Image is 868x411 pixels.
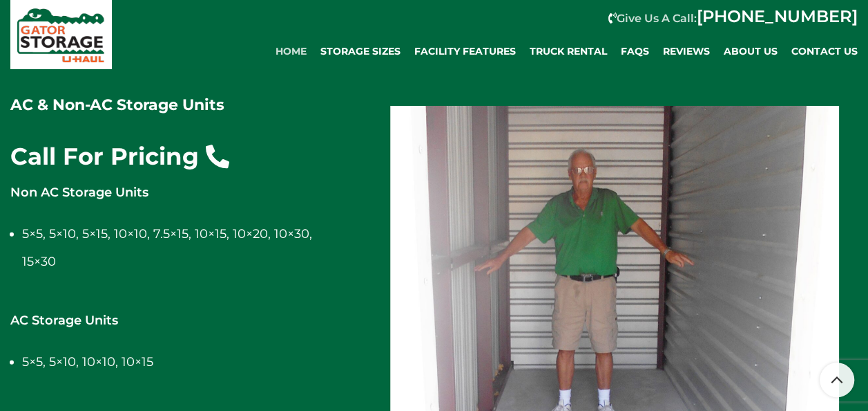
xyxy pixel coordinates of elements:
[22,348,153,376] li: 5×5, 5×10, 10×10, 10×15
[314,38,407,66] a: Storage Sizes
[119,38,865,66] div: Main navigation
[269,38,314,66] a: Home
[697,6,858,26] a: [PHONE_NUMBER]
[656,38,717,66] a: REVIEWS
[717,38,784,66] a: About Us
[22,220,317,275] li: 5×5, 5×10, 5×15, 10×10, 7.5×15, 10×15, 10×20, 10×30, 15×30
[276,46,307,57] span: Home
[10,142,229,171] a: Call For Pricing
[820,363,854,397] a: Scroll to top button
[663,46,710,57] span: REVIEWS
[523,38,614,66] a: Truck Rental
[10,185,148,200] strong: Non AC Storage Units
[530,46,607,57] span: Truck Rental
[724,46,778,57] span: About Us
[10,84,224,127] h3: AC & Non-AC Storage Units
[784,38,865,66] a: Contact Us
[320,46,401,57] span: Storage Sizes
[621,46,649,57] span: FAQs
[414,46,516,57] span: Facility Features
[407,38,523,66] a: Facility Features
[791,46,858,57] span: Contact Us
[10,313,118,328] strong: AC Storage Units
[617,12,858,25] strong: Give Us A Call:
[614,38,656,66] a: FAQs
